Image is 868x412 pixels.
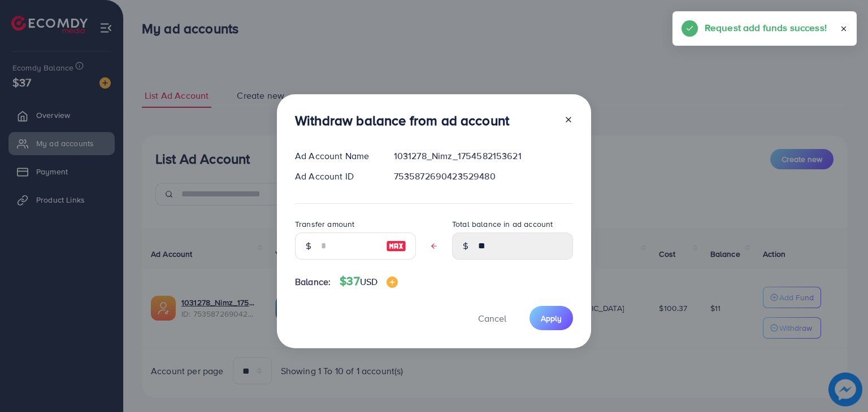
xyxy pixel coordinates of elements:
span: Cancel [478,312,506,325]
span: Balance: [295,275,331,288]
div: Ad Account Name [286,150,385,163]
label: Total balance in ad account [452,218,553,230]
div: 7535872690423529480 [385,170,582,183]
div: 1031278_Nimz_1754582153621 [385,150,582,163]
button: Apply [530,306,573,330]
span: USD [360,275,377,288]
img: image [386,239,406,253]
img: image [387,277,398,288]
button: Cancel [464,306,520,330]
h4: $37 [340,274,398,288]
h3: Withdraw balance from ad account [295,112,509,129]
span: Apply [541,313,562,324]
h5: Request add funds success! [705,20,827,35]
label: Transfer amount [295,218,354,230]
div: Ad Account ID [286,170,385,183]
